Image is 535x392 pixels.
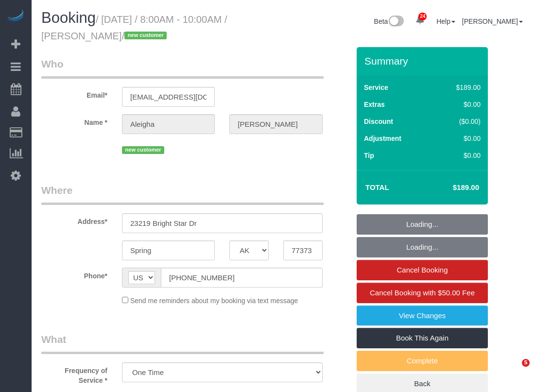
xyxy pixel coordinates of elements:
[436,17,455,25] a: Help
[34,114,115,127] label: Name *
[357,306,488,326] a: View Changes
[41,332,324,354] legend: What
[462,17,523,25] a: [PERSON_NAME]
[364,134,401,143] label: Adjustment
[418,13,427,20] span: 24
[522,359,530,367] span: 5
[122,240,215,260] input: City*
[283,240,323,260] input: Zip Code*
[364,117,393,126] label: Discount
[41,183,324,205] legend: Where
[357,260,488,280] a: Cancel Booking
[435,134,481,143] div: $0.00
[41,57,324,79] legend: Who
[364,55,483,67] h3: Summary
[365,183,389,191] strong: Total
[229,114,322,134] input: Last Name*
[161,268,323,288] input: Phone*
[435,117,481,126] div: ($0.00)
[364,100,385,109] label: Extras
[34,213,115,226] label: Address*
[122,31,170,41] span: /
[388,16,404,28] img: New interface
[41,9,96,26] span: Booking
[6,10,25,23] img: Automaid Logo
[122,114,215,134] input: First Name*
[435,100,481,109] div: $0.00
[357,283,488,303] a: Cancel Booking with $50.00 Fee
[34,268,115,281] label: Phone*
[364,83,388,92] label: Service
[130,297,298,305] span: Send me reminders about my booking via text message
[124,32,167,39] span: new customer
[424,184,479,192] h4: $189.00
[502,359,525,382] iframe: Intercom live chat
[41,14,227,41] small: / [DATE] / 8:00AM - 10:00AM / [PERSON_NAME]
[435,83,481,92] div: $189.00
[435,151,481,160] div: $0.00
[34,362,115,385] label: Frequency of Service *
[364,151,374,160] label: Tip
[357,328,488,348] a: Book This Again
[122,87,215,107] input: Email*
[370,289,475,297] span: Cancel Booking with $50.00 Fee
[411,10,430,31] a: 24
[34,87,115,100] label: Email*
[374,17,404,25] a: Beta
[122,146,164,154] span: new customer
